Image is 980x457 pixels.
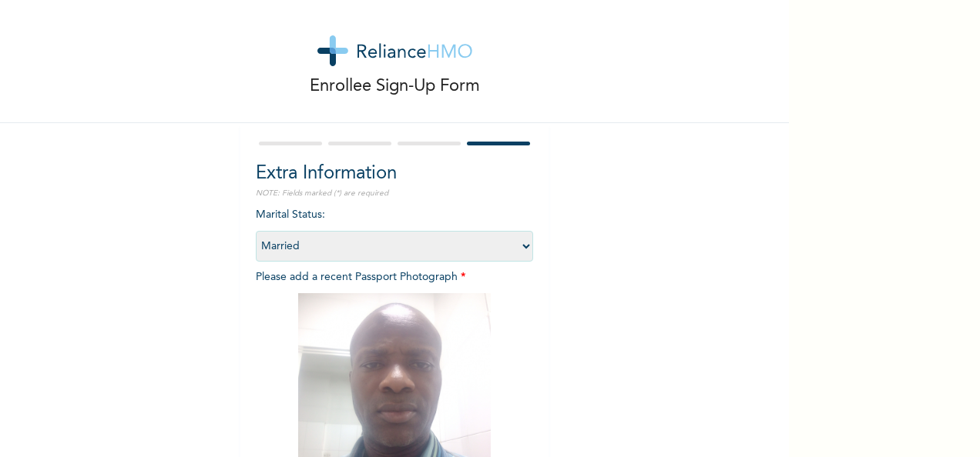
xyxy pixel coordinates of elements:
img: logo [317,35,472,66]
h2: Extra Information [256,160,533,188]
p: Enrollee Sign-Up Form [310,74,480,99]
span: Marital Status : [256,209,533,252]
p: NOTE: Fields marked (*) are required [256,188,533,199]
